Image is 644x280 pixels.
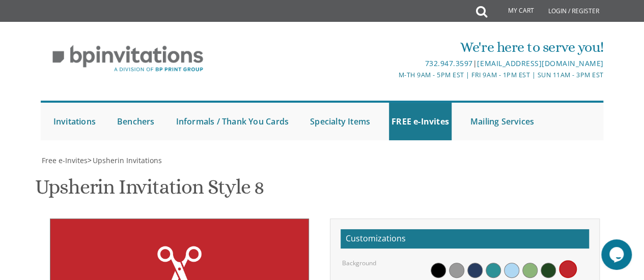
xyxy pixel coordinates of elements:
[468,103,537,140] a: Mailing Services
[88,155,162,165] span: >
[42,155,88,165] span: Free e-Invites
[307,103,373,140] a: Specialty Items
[92,155,162,165] a: Upsherin Invitations
[477,58,603,68] a: [EMAIL_ADDRESS][DOMAIN_NAME]
[341,229,589,248] h2: Customizations
[601,239,634,270] iframe: chat widget
[486,1,541,21] a: My Cart
[174,103,291,140] a: Informals / Thank You Cards
[229,70,603,80] div: M-Th 9am - 5pm EST | Fri 9am - 1pm EST | Sun 11am - 3pm EST
[93,155,162,165] span: Upsherin Invitations
[229,37,603,57] div: We're here to serve you!
[342,259,376,267] label: Background
[35,176,265,206] h1: Upsherin Invitation Style 8
[389,103,452,140] a: FREE e-Invites
[229,57,603,70] div: |
[41,38,215,80] img: BP Invitation Loft
[425,58,473,68] a: 732.947.3597
[51,103,98,140] a: Invitations
[41,155,88,165] a: Free e-Invites
[115,103,157,140] a: Benchers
